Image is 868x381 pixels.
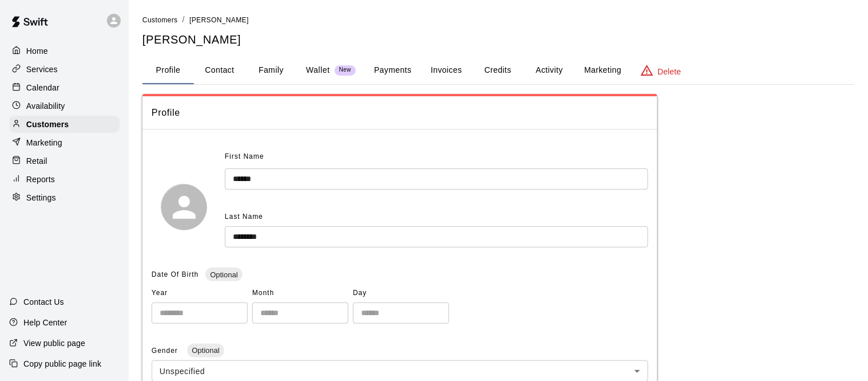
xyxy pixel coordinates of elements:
[306,64,330,76] p: Wallet
[353,284,449,303] span: Day
[524,57,575,84] button: Activity
[187,346,224,355] span: Optional
[9,171,120,188] a: Reports
[152,105,648,120] span: Profile
[26,119,69,130] p: Customers
[26,155,47,167] p: Retail
[26,100,65,112] p: Availability
[152,347,180,355] span: Gender
[23,317,67,328] p: Help Center
[152,270,199,278] span: Date Of Birth
[142,14,854,26] nav: breadcrumb
[23,296,64,308] p: Contact Us
[9,116,120,133] a: Customers
[26,45,48,57] p: Home
[225,148,264,166] span: First Name
[205,270,242,279] span: Optional
[335,66,356,74] span: New
[472,57,524,84] button: Credits
[252,284,348,303] span: Month
[194,57,245,84] button: Contact
[23,337,85,349] p: View public page
[245,57,297,84] button: Family
[142,57,194,84] button: Profile
[142,32,854,48] h5: [PERSON_NAME]
[189,16,249,24] span: [PERSON_NAME]
[26,82,60,93] p: Calendar
[9,79,120,96] a: Calendar
[26,192,56,203] p: Settings
[365,57,421,84] button: Payments
[26,64,58,75] p: Services
[142,16,178,24] span: Customers
[421,57,472,84] button: Invoices
[142,57,854,84] div: basic tabs example
[26,174,55,185] p: Reports
[225,213,263,221] span: Last Name
[9,152,120,170] a: Retail
[658,66,681,77] p: Delete
[9,97,120,115] a: Availability
[23,358,101,370] p: Copy public page link
[183,14,185,26] li: /
[9,61,120,78] a: Services
[142,15,178,24] a: Customers
[152,284,248,303] span: Year
[26,137,62,148] p: Marketing
[9,134,120,151] a: Marketing
[9,42,120,60] a: Home
[9,189,120,206] a: Settings
[575,57,631,84] button: Marketing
